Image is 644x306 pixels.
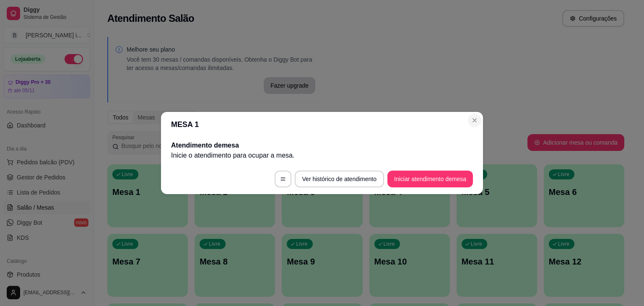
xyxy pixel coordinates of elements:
button: Iniciar atendimento demesa [387,171,473,187]
h2: Atendimento de mesa [171,140,473,150]
header: MESA 1 [161,112,483,137]
p: Inicie o atendimento para ocupar a mesa . [171,150,473,161]
button: Close [468,114,481,127]
button: Ver histórico de atendimento [295,171,384,187]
